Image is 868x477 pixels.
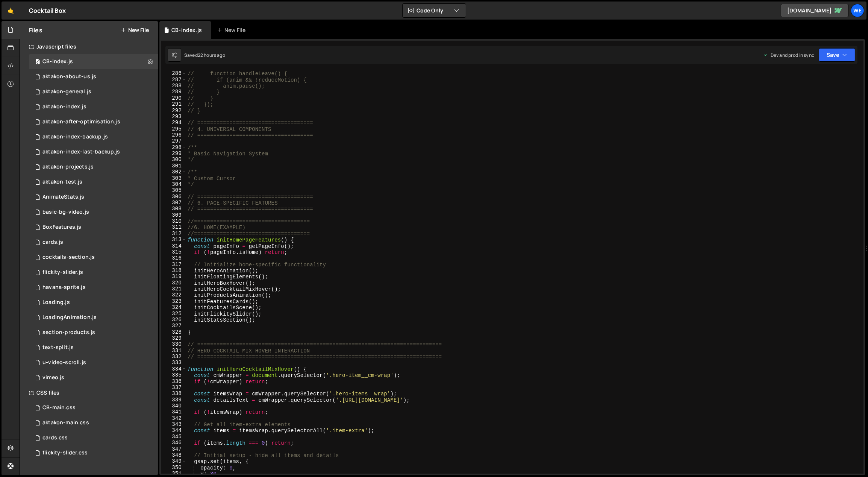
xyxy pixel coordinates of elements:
div: Cocktail Box [29,6,66,15]
div: aktakon-test.js [42,179,82,185]
div: Loading.js [42,299,70,306]
div: 12094/34884.js [29,295,158,310]
div: 298 [161,144,186,150]
div: 301 [161,163,186,169]
div: BoxFeatures.js [42,224,81,231]
div: 12094/34666.css [29,430,158,445]
div: 338 [161,390,186,396]
div: aktakon-index.js [42,103,86,110]
div: 12094/35475.css [29,445,158,460]
div: 12094/36058.js [29,205,158,220]
div: 303 [161,175,186,181]
div: 12094/44389.js [29,160,158,175]
div: 318 [161,267,186,273]
div: aktakon-index-backup.js [42,134,108,140]
div: 289 [161,89,186,95]
div: 300 [161,156,186,163]
div: 314 [161,243,186,249]
div: 313 [161,237,186,243]
div: u-video-scroll.js [42,359,86,366]
div: 12094/43364.js [29,99,158,114]
div: 12094/30498.js [29,190,158,205]
div: cards.css [42,434,68,441]
div: 325 [161,311,186,317]
a: [DOMAIN_NAME] [781,4,848,17]
div: 12094/34793.js [29,235,158,250]
div: 302 [161,169,186,175]
div: Dev and prod in sync [763,52,814,58]
div: 324 [161,304,186,310]
div: 12094/30497.js [29,220,158,235]
div: CB-main.css [42,404,76,411]
div: 309 [161,212,186,218]
div: 332 [161,354,186,360]
div: 294 [161,120,186,126]
div: aktakon-main.css [42,419,89,426]
div: 296 [161,132,186,138]
div: 12094/46147.js [29,114,158,129]
button: New File [121,27,149,33]
div: 12094/45381.js [29,175,158,190]
div: 344 [161,427,186,433]
div: 347 [161,446,186,452]
div: 331 [161,348,186,354]
div: 339 [161,397,186,403]
div: 315 [161,249,186,255]
div: flickity-slider.js [42,269,83,276]
div: 12094/46486.js [29,54,158,69]
div: 12094/46487.css [29,400,158,415]
div: 342 [161,415,186,421]
h2: Files [29,26,42,34]
div: 306 [161,194,186,200]
div: aktakon-after-optimisation.js [42,118,120,125]
button: Code Only [403,4,466,17]
div: Saved [184,52,225,58]
div: 310 [161,218,186,224]
div: 305 [161,187,186,193]
div: 312 [161,231,186,237]
div: 299 [161,150,186,156]
button: Save [819,48,855,62]
div: 346 [161,440,186,446]
div: cocktails-section.js [42,254,95,261]
div: LoadingAnimation.js [42,314,97,321]
div: text-split.js [42,344,74,351]
div: 316 [161,255,186,261]
div: flickity-slider.css [42,450,88,456]
div: CB-index.js [42,58,73,65]
div: 290 [161,95,186,101]
div: 321 [161,286,186,292]
div: 337 [161,384,186,390]
div: 295 [161,126,186,132]
div: 329 [161,335,186,341]
div: section-products.js [42,329,95,336]
div: 334 [161,366,186,372]
div: 307 [161,200,186,206]
div: 323 [161,298,186,304]
div: 12094/43205.css [29,415,158,430]
div: 335 [161,372,186,378]
div: 340 [161,403,186,409]
div: 349 [161,458,186,464]
div: 12094/44999.js [29,144,158,160]
div: aktakon-projects.js [42,164,94,170]
div: 327 [161,323,186,329]
div: 348 [161,452,186,458]
div: aktakon-about-us.js [42,73,96,80]
div: 328 [161,329,186,335]
div: 12094/41439.js [29,340,158,355]
div: 326 [161,317,186,323]
div: 12094/36059.js [29,325,158,340]
div: Javascript files [20,39,158,54]
div: 322 [161,292,186,298]
div: 292 [161,108,186,114]
a: We [851,4,864,17]
div: 311 [161,224,186,230]
div: 320 [161,280,186,286]
div: 22 hours ago [198,52,225,58]
div: 12094/30492.js [29,310,158,325]
div: aktakon-index-last-backup.js [42,149,120,155]
div: 286 [161,70,186,76]
div: 350 [161,465,186,471]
